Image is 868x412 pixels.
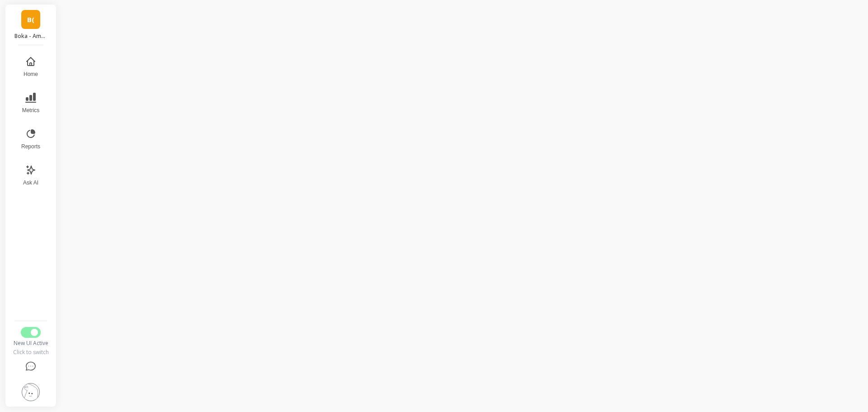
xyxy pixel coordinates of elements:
div: Click to switch [12,349,49,356]
p: Boka - Amazon (Essor) [14,33,47,40]
button: Switch to Legacy UI [21,327,41,338]
button: Settings [12,378,49,407]
span: B( [27,14,34,25]
span: Metrics [22,107,40,114]
button: Metrics [16,87,46,119]
span: Ask AI [23,179,38,186]
img: profile picture [22,383,40,401]
button: Home [16,51,46,83]
button: Help [12,356,49,378]
span: Home [24,71,38,78]
div: New UI Active [12,340,49,347]
button: Reports [16,123,46,156]
button: Ask AI [16,159,46,192]
span: Reports [21,143,40,150]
